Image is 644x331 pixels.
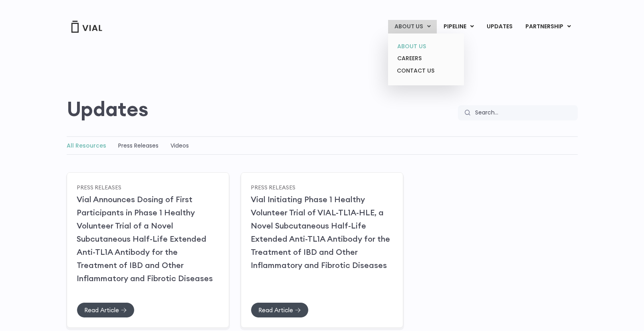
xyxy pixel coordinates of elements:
[77,183,121,191] a: Press Releases
[251,194,390,270] a: Vial Initiating Phase 1 Healthy Volunteer Trial of VIAL-TL1A-HLE, a Novel Subcutaneous Half-Life ...
[77,302,135,318] a: Read Article
[71,21,103,33] img: Vial Logo
[118,142,159,150] a: Press Releases
[258,307,293,313] span: Read Article
[67,97,149,120] h2: Updates
[388,20,437,33] a: ABOUT USMenu Toggle
[251,302,309,318] a: Read Article
[391,40,461,53] a: ABOUT US
[67,142,106,150] a: All Resources
[170,142,189,150] a: Videos
[470,105,578,120] input: Search...
[437,20,480,33] a: PIPELINEMenu Toggle
[251,183,295,191] a: Press Releases
[77,194,213,283] a: Vial Announces Dosing of First Participants in Phase 1 Healthy Volunteer Trial of a Novel Subcuta...
[480,20,519,33] a: UPDATES
[391,52,461,65] a: CAREERS
[519,20,577,33] a: PARTNERSHIPMenu Toggle
[391,65,461,77] a: CONTACT US
[84,307,119,313] span: Read Article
